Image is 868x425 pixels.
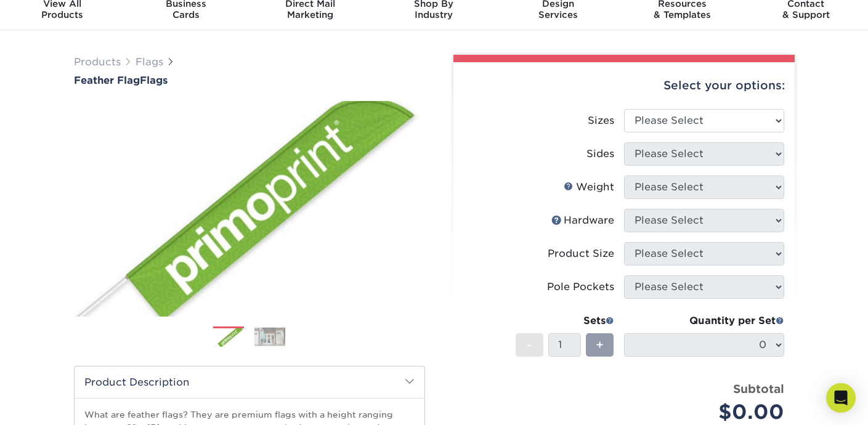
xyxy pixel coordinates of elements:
h2: Product Description [75,366,424,398]
div: Select your options: [463,62,785,109]
a: Feather FlagFlags [74,75,425,86]
strong: Subtotal [733,382,784,395]
a: Products [74,56,121,68]
img: Feather Flag 01 [74,87,425,330]
div: Pole Pockets [547,280,614,294]
h1: Flags [74,75,425,86]
div: Sets [516,314,614,328]
img: Flags 01 [213,327,244,349]
div: Product Size [548,246,614,261]
div: Weight [564,180,614,195]
span: - [527,336,532,354]
span: Feather Flag [74,75,140,86]
div: Sizes [588,113,614,128]
a: Flags [136,56,163,68]
label: Hardware [464,209,624,232]
img: Flags 02 [254,327,285,346]
div: Open Intercom Messenger [826,383,856,413]
div: Sides [586,147,614,161]
span: + [596,336,604,354]
div: Quantity per Set [624,314,784,328]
